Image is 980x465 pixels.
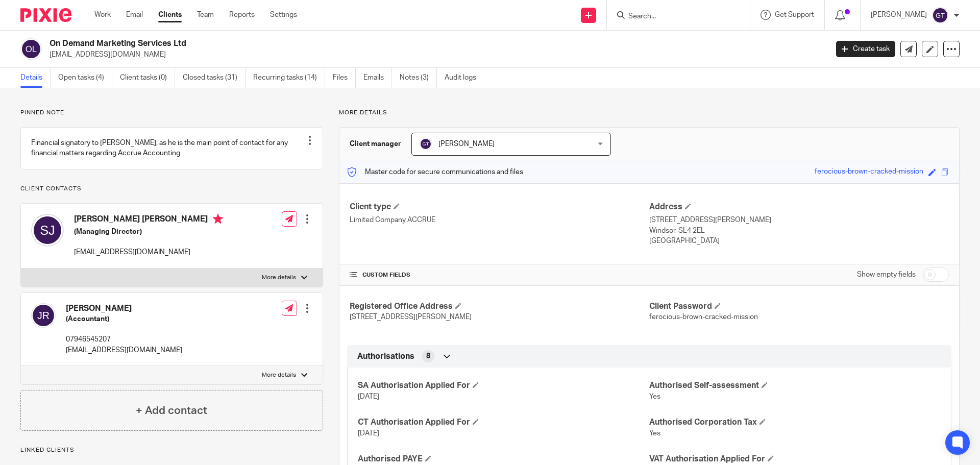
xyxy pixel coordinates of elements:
p: Windsor, SL4 2EL [649,226,949,236]
div: ferocious-brown-cracked-mission [815,166,923,178]
span: [DATE] [358,393,379,400]
p: Master code for secure communications and files [347,167,523,177]
h4: Client type [350,202,649,212]
a: Clients [158,10,182,20]
p: [EMAIL_ADDRESS][DOMAIN_NAME] [50,50,821,60]
h4: Authorised Corporation Tax [649,417,941,428]
p: [EMAIL_ADDRESS][DOMAIN_NAME] [74,247,223,257]
a: Team [197,10,214,20]
img: svg%3E [932,7,948,23]
h4: SA Authorisation Applied For [358,380,649,391]
p: Pinned note [20,109,323,117]
h4: Registered Office Address [350,301,649,312]
a: Details [20,68,51,88]
span: [PERSON_NAME] [438,140,495,148]
span: [DATE] [358,430,379,437]
img: svg%3E [31,214,64,247]
p: More details [262,274,296,282]
input: Search [627,12,719,21]
a: Settings [270,10,297,20]
h4: CUSTOM FIELDS [350,271,649,279]
span: ferocious-brown-cracked-mission [649,313,758,321]
p: More details [262,371,296,379]
p: [STREET_ADDRESS][PERSON_NAME] [649,215,949,225]
h5: (Accountant) [66,314,182,324]
h4: Client Password [649,301,949,312]
span: [STREET_ADDRESS][PERSON_NAME] [350,313,472,321]
h4: CT Authorisation Applied For [358,417,649,428]
p: [GEOGRAPHIC_DATA] [649,236,949,246]
a: Notes (3) [400,68,437,88]
p: [EMAIL_ADDRESS][DOMAIN_NAME] [66,345,182,355]
label: Show empty fields [857,270,916,280]
span: Yes [649,393,660,400]
span: 8 [426,351,430,361]
h4: + Add contact [136,403,207,419]
a: Closed tasks (31) [183,68,246,88]
h4: Address [649,202,949,212]
h4: [PERSON_NAME] [66,303,182,314]
span: Yes [649,430,660,437]
img: svg%3E [420,138,432,150]
a: Client tasks (0) [120,68,175,88]
a: Audit logs [445,68,484,88]
img: svg%3E [20,38,42,60]
img: svg%3E [31,303,56,328]
span: Get Support [775,11,814,18]
a: Work [94,10,111,20]
h5: (Managing Director) [74,227,223,237]
a: Create task [836,41,895,57]
p: Client contacts [20,185,323,193]
h4: [PERSON_NAME] [PERSON_NAME] [74,214,223,227]
a: Reports [229,10,255,20]
h4: VAT Authorisation Applied For [649,454,941,464]
a: Email [126,10,143,20]
h4: Authorised Self-assessment [649,380,941,391]
a: Files [333,68,356,88]
p: [PERSON_NAME] [871,10,927,20]
p: More details [339,109,960,117]
p: Limited Company ACCRUE [350,215,649,225]
h2: On Demand Marketing Services Ltd [50,38,667,49]
a: Recurring tasks (14) [253,68,325,88]
p: Linked clients [20,446,323,454]
h3: Client manager [350,139,401,149]
a: Open tasks (4) [58,68,112,88]
i: Primary [213,214,223,224]
img: Pixie [20,8,71,22]
h4: Authorised PAYE [358,454,649,464]
p: 07946545207 [66,334,182,345]
span: Authorisations [357,351,414,362]
a: Emails [363,68,392,88]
